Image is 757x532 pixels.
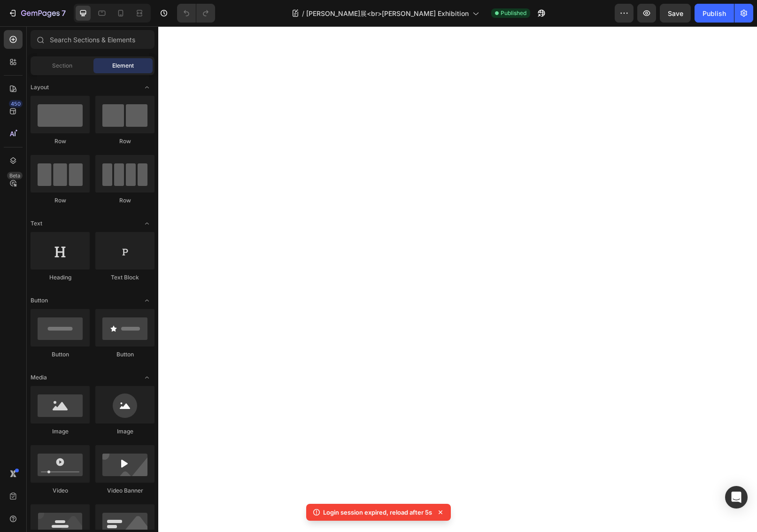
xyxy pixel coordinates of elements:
div: Open Intercom Messenger [725,486,748,509]
span: Text [31,219,42,228]
div: Button [31,350,90,359]
button: Save [660,4,691,23]
div: Undo/Redo [177,4,215,23]
span: / [302,8,304,18]
span: Section [52,62,72,70]
span: Layout [31,83,49,92]
span: Toggle open [139,80,154,95]
span: Button [31,296,48,305]
input: Search Sections & Elements [31,30,154,49]
span: [PERSON_NAME]展<br>[PERSON_NAME] Exhibition [306,8,469,18]
div: Publish [703,8,726,18]
button: 7 [4,4,70,23]
div: 450 [9,100,23,108]
div: Row [31,196,90,205]
div: Heading [31,273,90,282]
div: Video [31,486,90,495]
button: Publish [695,4,734,23]
p: 7 [62,8,66,19]
iframe: Design area [158,26,757,532]
div: Row [31,137,90,146]
div: Image [95,427,154,436]
span: Element [112,62,134,70]
div: Beta [7,172,23,179]
div: Video Banner [95,486,154,495]
span: Toggle open [139,216,154,231]
span: Published [501,9,526,17]
p: Login session expired, reload after 5s [323,508,432,517]
div: Image [31,427,90,436]
div: Row [95,137,154,146]
div: Text Block [95,273,154,282]
span: Toggle open [139,293,154,308]
div: Button [95,350,154,359]
span: Media [31,373,47,382]
div: Row [95,196,154,205]
span: Save [668,9,683,17]
span: Toggle open [139,370,154,385]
